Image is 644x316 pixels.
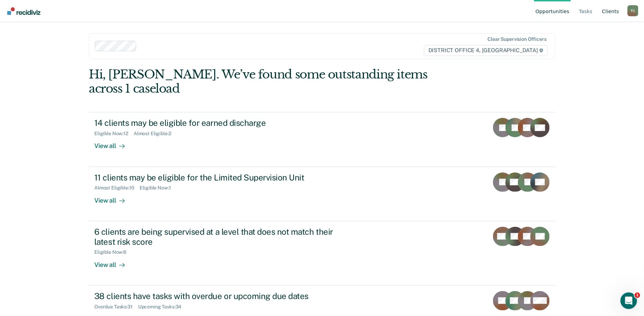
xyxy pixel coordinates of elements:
[94,304,138,310] div: Overdue Tasks : 31
[94,118,337,128] div: 14 clients may be eligible for earned discharge
[138,304,187,310] div: Upcoming Tasks : 34
[89,67,462,96] div: Hi, [PERSON_NAME]. We’ve found some outstanding items across 1 caseload
[94,131,134,137] div: Eligible Now : 12
[94,227,337,247] div: 6 clients are being supervised at a level that does not match their latest risk score
[140,185,177,191] div: Eligible Now : 1
[7,7,40,15] img: Recidiviz
[89,112,555,167] a: 14 clients may be eligible for earned dischargeEligible Now:12Almost Eligible:2View all
[89,167,555,221] a: 11 clients may be eligible for the Limited Supervision UnitAlmost Eligible:10Eligible Now:1View all
[627,5,638,16] button: Profile dropdown button
[635,292,640,298] span: 1
[94,173,337,183] div: 11 clients may be eligible for the Limited Supervision Unit
[621,292,637,309] iframe: Intercom live chat
[627,5,638,16] div: T C
[94,291,337,301] div: 38 clients have tasks with overdue or upcoming due dates
[94,191,133,204] div: View all
[134,131,177,137] div: Almost Eligible : 2
[94,249,132,255] div: Eligible Now : 6
[89,221,555,286] a: 6 clients are being supervised at a level that does not match their latest risk scoreEligible Now...
[94,137,133,150] div: View all
[424,45,548,56] span: DISTRICT OFFICE 4, [GEOGRAPHIC_DATA]
[488,36,547,42] div: Clear supervision officers
[94,255,133,269] div: View all
[94,185,140,191] div: Almost Eligible : 10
